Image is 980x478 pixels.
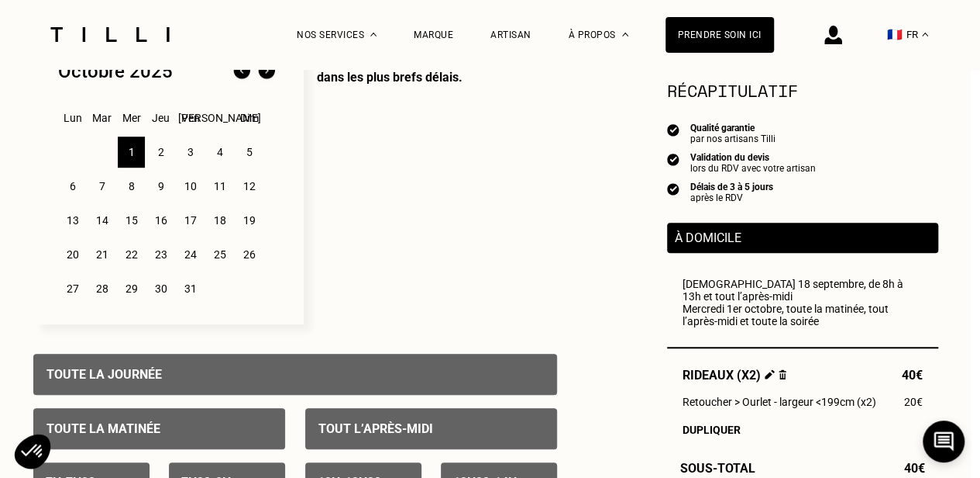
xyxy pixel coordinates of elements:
[236,171,263,202] div: 12
[206,239,233,270] div: 25
[177,137,204,168] div: 3
[683,368,787,383] span: Rideaux (x2)
[667,182,679,196] img: icon list info
[690,123,775,133] div: Qualité garantie
[665,17,774,53] a: Prendre soin ici
[206,137,233,168] div: 4
[177,273,204,304] div: 31
[147,171,174,202] div: 9
[675,230,930,245] p: À domicile
[88,273,115,304] div: 28
[206,205,233,236] div: 18
[118,137,145,168] div: 1
[683,278,923,303] div: [DEMOGRAPHIC_DATA] 18 septembre, de 8h à 13h et tout l’après-midi
[229,59,254,84] img: Mois précédent
[46,421,160,436] p: Toute la matinée
[88,205,115,236] div: 14
[667,78,938,103] section: Récapitulatif
[622,33,628,36] img: Menu déroulant à propos
[683,303,923,327] div: Mercredi 1er octobre, toute la matinée, tout l’après-midi et toute la soirée
[904,396,923,408] span: 20€
[118,273,145,304] div: 29
[177,205,204,236] div: 17
[118,239,145,270] div: 22
[177,171,204,202] div: 10
[59,171,86,202] div: 6
[147,205,174,236] div: 16
[667,152,679,166] img: icon list info
[690,133,775,144] div: par nos artisans Tilli
[765,369,775,379] img: Éditer
[683,424,923,436] div: Dupliquer
[236,205,263,236] div: 19
[690,182,773,192] div: Délais de 3 à 5 jours
[88,171,115,202] div: 7
[690,152,816,163] div: Validation du devis
[59,205,86,236] div: 13
[236,239,263,270] div: 26
[887,27,903,42] span: 🇫🇷
[88,239,115,270] div: 21
[304,40,557,324] p: Sélectionnez plusieurs dates et plusieurs créneaux pour obtenir un rendez vous dans les plus bref...
[667,461,938,476] div: Sous-Total
[59,273,86,304] div: 27
[236,137,263,168] div: 5
[318,421,433,436] p: Tout l’après-midi
[206,171,233,202] div: 11
[667,123,679,137] img: icon list info
[147,239,174,270] div: 23
[902,368,923,383] span: 40€
[824,26,842,44] img: icône connexion
[118,205,145,236] div: 15
[46,367,162,382] p: Toute la journée
[683,396,876,408] span: Retoucher > Ourlet - largeur <199cm (x2)
[690,163,816,174] div: lors du RDV avec votre artisan
[490,29,531,40] a: Artisan
[58,61,173,82] div: Octobre 2025
[370,33,377,36] img: Menu déroulant
[414,29,453,40] a: Marque
[147,137,174,168] div: 2
[59,239,86,270] div: 20
[779,369,787,379] img: Supprimer
[45,27,175,42] img: Logo du service de couturière Tilli
[922,33,928,36] img: menu déroulant
[147,273,174,304] div: 30
[254,59,279,84] img: Mois suivant
[177,239,204,270] div: 24
[690,192,773,203] div: après le RDV
[904,461,925,476] span: 40€
[118,171,145,202] div: 8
